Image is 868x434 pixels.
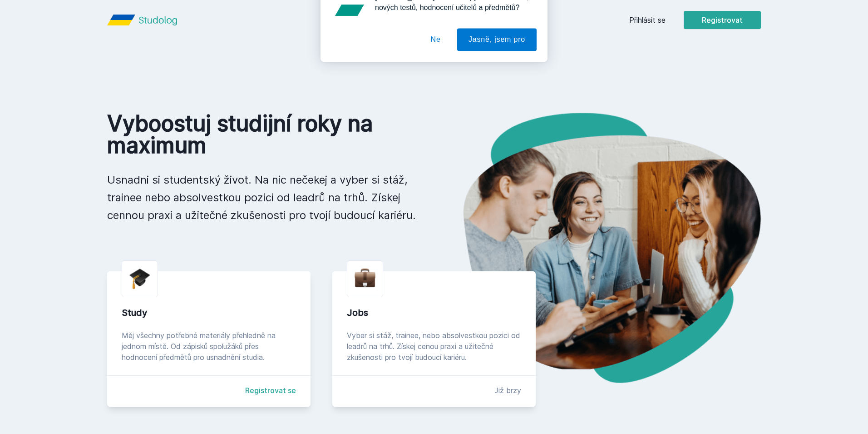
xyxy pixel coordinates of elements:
[107,171,419,224] p: Usnadni si studentský život. Na nic nečekej a vyber si stáž, trainee nebo absolvestkou pozici od ...
[245,385,296,396] a: Registrovat se
[122,306,296,319] div: Study
[122,330,296,363] div: Měj všechny potřebné materiály přehledně na jednom místě. Od zápisků spolužáků přes hodnocení pře...
[457,47,537,70] button: Jasně, jsem pro
[347,306,521,319] div: Jobs
[434,113,761,383] img: hero.png
[107,113,419,156] h1: Vyboostuj studijní roky na maximum
[494,385,521,396] div: Již brzy
[129,268,150,289] img: graduation-cap.png
[347,330,521,363] div: Vyber si stáž, trainee, nebo absolvestkou pozici od leadrů na trhů. Získej cenou praxi a užitečné...
[419,47,452,70] button: Ne
[355,266,375,289] img: briefcase.png
[331,11,368,47] img: notification icon
[368,11,537,32] div: [PERSON_NAME] dostávat tipy ohledně studia, nových testů, hodnocení učitelů a předmětů?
